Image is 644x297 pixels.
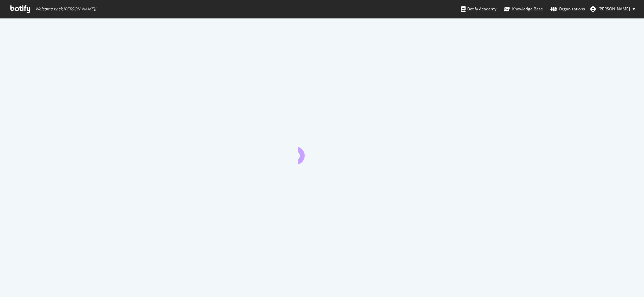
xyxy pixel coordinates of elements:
[35,6,96,12] span: Welcome back, [PERSON_NAME] !
[504,6,543,12] div: Knowledge Base
[298,140,346,164] div: animation
[598,6,630,12] span: Regan McGregor
[461,6,496,12] div: Botify Academy
[550,6,585,12] div: Organizations
[585,4,641,14] button: [PERSON_NAME]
